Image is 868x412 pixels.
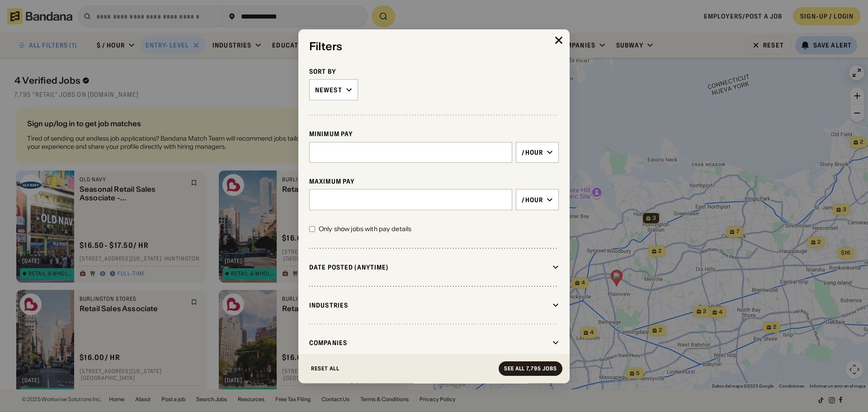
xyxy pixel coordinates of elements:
[309,177,559,185] div: Maximum Pay
[522,195,543,204] div: /hour
[315,85,342,94] div: Newest
[309,67,559,76] div: Sort By
[311,366,340,371] div: Reset All
[309,40,559,53] div: Filters
[319,224,411,233] div: Only show jobs with pay details
[309,301,549,309] div: Industries
[522,148,543,156] div: /hour
[309,130,559,138] div: Minimum Pay
[309,339,549,347] div: Companies
[504,366,557,371] div: See all 7,795 jobs
[309,263,549,271] div: Date Posted (Anytime)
